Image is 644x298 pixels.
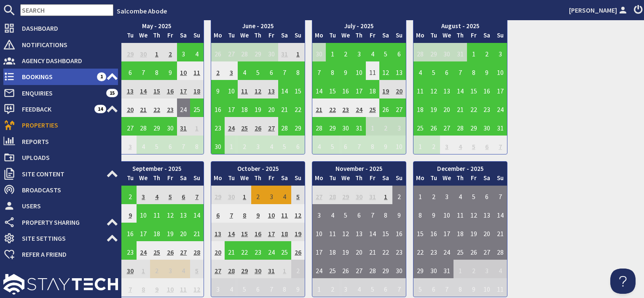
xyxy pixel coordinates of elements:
td: 5 [164,186,177,204]
td: 2 [238,136,251,154]
td: 27 [312,186,326,204]
td: 30 [339,117,352,136]
td: 6 [339,136,352,154]
th: Su [494,31,507,43]
a: Refer a Friend [3,247,118,261]
td: 8 [150,61,164,80]
a: Uploads [3,151,118,164]
span: Dashboard [15,21,118,35]
th: Th [352,31,366,43]
td: 5 [467,186,480,204]
td: 7 [494,186,507,204]
td: 20 [440,98,453,117]
td: 2 [123,186,137,204]
th: Fr [467,173,480,186]
td: 26 [379,98,393,117]
td: 10 [177,61,191,80]
th: Fr [164,31,177,43]
td: 15 [150,80,164,98]
td: 2 [392,186,406,204]
a: Feedback 14 [3,102,118,116]
th: Su [392,173,406,186]
span: Broadcasts [15,183,118,197]
td: 1 [413,136,427,154]
td: 1 [467,43,480,61]
td: 11 [413,80,427,98]
td: 27 [392,98,406,117]
td: 7 [312,61,326,80]
td: 26 [427,117,440,136]
th: August - 2025 [413,19,507,31]
td: 14 [312,80,326,98]
span: Notifications [15,38,118,51]
a: Reports [3,135,118,148]
span: Enquiries [15,86,106,100]
td: 15 [467,80,480,98]
a: Enquiries 15 [3,86,118,100]
td: 6 [265,61,278,80]
td: 20 [392,80,406,98]
th: Fr [366,31,379,43]
th: Sa [278,31,292,43]
td: 7 [190,186,204,204]
a: Broadcasts [3,183,118,197]
img: staytech_l_w-4e588a39d9fa60e82540d7cfac8cfe4b7147e857d3e8dbdfbd41c59d52db0ec4.svg [3,274,118,295]
td: 3 [123,136,137,154]
td: 13 [440,80,453,98]
td: 24 [352,98,366,117]
td: 1 [225,136,238,154]
th: Sa [177,31,191,43]
td: 19 [379,80,393,98]
td: 23 [480,98,494,117]
td: 9 [251,204,265,223]
td: 30 [137,43,150,61]
iframe: Toggle Customer Support [610,269,636,294]
td: 4 [453,136,467,154]
td: 12 [427,80,440,98]
td: 4 [238,61,251,80]
td: 2 [427,136,440,154]
td: 10 [352,61,366,80]
td: 7 [177,136,191,154]
td: 9 [339,61,352,80]
td: 5 [326,136,339,154]
td: 10 [225,80,238,98]
td: 14 [190,204,204,223]
td: 15 [326,80,339,98]
a: Salcombe Abode [117,7,167,15]
td: 6 [392,43,406,61]
td: 4 [150,186,164,204]
td: 6 [480,136,494,154]
td: 29 [339,186,352,204]
span: Properties [15,118,118,132]
th: Sa [480,31,494,43]
td: 31 [453,43,467,61]
a: Users [3,199,118,213]
th: October - 2025 [211,162,305,174]
td: 30 [164,117,177,136]
td: 3 [440,186,453,204]
td: 29 [326,117,339,136]
td: 13 [392,61,406,80]
td: 16 [480,80,494,98]
th: Sa [177,173,191,186]
span: Bookings [15,70,97,83]
td: 7 [278,61,292,80]
td: 21 [312,98,326,117]
th: Mo [211,173,225,186]
td: 13 [123,80,137,98]
td: 25 [366,98,379,117]
td: 3 [251,136,265,154]
input: SEARCH [20,4,113,16]
td: 7 [352,136,366,154]
td: 11 [238,80,251,98]
th: We [440,173,453,186]
td: 17 [225,98,238,117]
th: Mo [413,173,427,186]
td: 2 [164,43,177,61]
td: 5 [150,136,164,154]
td: 17 [494,80,507,98]
th: Fr [366,173,379,186]
td: 15 [291,80,305,98]
td: 10 [265,204,278,223]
